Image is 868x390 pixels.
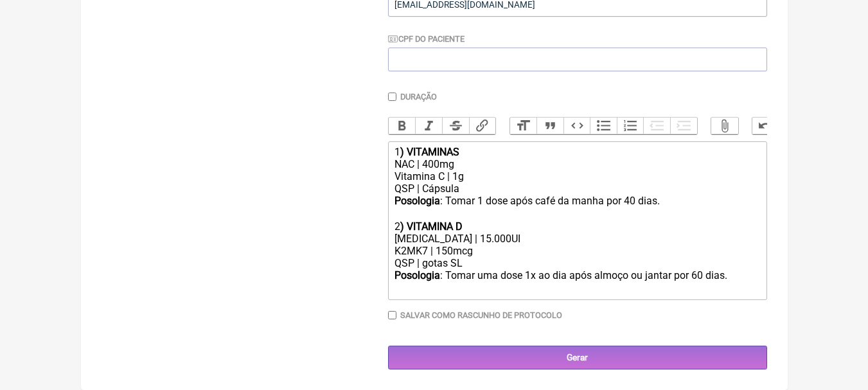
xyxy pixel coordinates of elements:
[394,257,759,269] div: QSP | gotas SL
[590,118,617,134] button: Bullets
[400,220,463,233] strong: ) VITAMINA D
[400,146,459,158] strong: ) VITAMINAS
[394,195,759,220] div: : Tomar 1 dose após café da manha por 40 dias.ㅤ
[388,346,767,369] input: Gerar
[711,118,738,134] button: Attach Files
[415,118,442,134] button: Italic
[394,182,759,195] div: QSP | Cápsula
[752,118,779,134] button: Undo
[442,118,469,134] button: Strikethrough
[394,220,759,233] div: 2
[389,118,416,134] button: Bold
[394,158,759,182] div: NAC | 400mg Vitamina C | 1g
[563,118,590,134] button: Code
[394,233,759,245] div: [MEDICAL_DATA] | 15.000UI
[394,245,759,257] div: K2MK7 | 150mcg
[394,269,440,281] strong: Posologia
[400,92,437,102] label: Duração
[469,118,496,134] button: Link
[643,118,670,134] button: Decrease Level
[510,118,537,134] button: Heading
[617,118,644,134] button: Numbers
[536,118,563,134] button: Quote
[394,146,759,158] div: 1
[400,310,562,320] label: Salvar como rascunho de Protocolo
[394,195,440,207] strong: Posologia
[394,269,759,283] div: : Tomar uma dose 1x ao dia após almoço ou jantar por 60 dias. ㅤ
[670,118,697,134] button: Increase Level
[388,34,465,44] label: CPF do Paciente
